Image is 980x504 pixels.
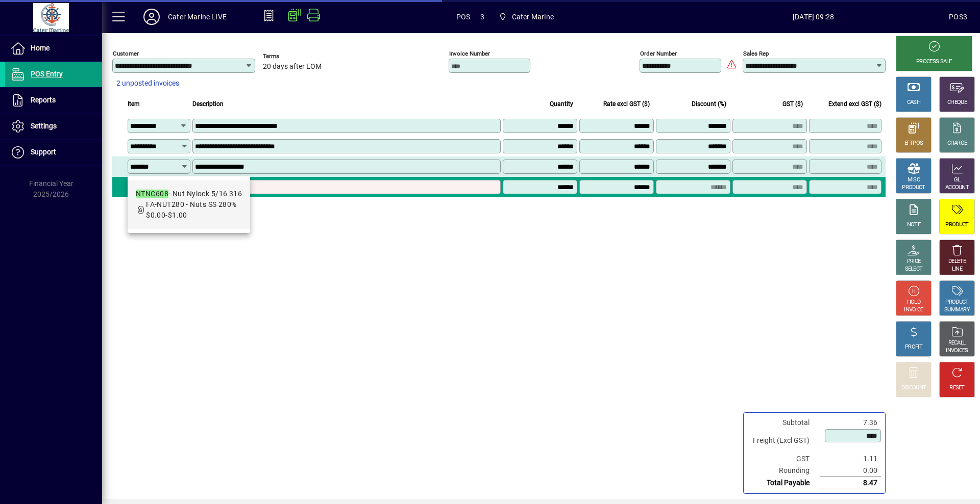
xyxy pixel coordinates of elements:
[820,465,881,477] td: 0.00
[954,176,961,184] div: GL
[136,190,168,198] em: NTNC608
[748,453,820,465] td: GST
[113,50,139,57] mat-label: Customer
[263,53,324,60] span: Terms
[168,9,227,25] div: Cater Marine LIVE
[5,88,102,113] a: Reports
[31,122,57,130] span: Settings
[905,266,923,273] div: SELECT
[116,78,179,89] span: 2 unposted invoices
[748,477,820,489] td: Total Payable
[603,98,650,110] span: Rate excl GST ($)
[945,299,968,306] div: PRODUCT
[136,189,242,199] div: - Nut Nylock 5/16 316
[748,429,820,453] td: Freight (Excl GST)
[908,176,920,184] div: MISC
[5,36,102,61] a: Home
[946,347,968,355] div: INVOICES
[112,74,183,93] button: 2 unposted invoices
[456,9,471,25] span: POS
[947,99,967,107] div: CHEQUE
[947,140,967,147] div: CHARGE
[495,8,558,26] span: Cater Marine
[743,50,769,57] mat-label: Sales rep
[907,99,920,107] div: CASH
[512,9,554,25] span: Cater Marine
[949,9,967,25] div: POS3
[128,98,140,110] span: Item
[678,9,949,25] span: [DATE] 09:28
[31,70,63,78] span: POS Entry
[31,44,50,52] span: Home
[146,200,237,219] span: FA-NUT280 - Nuts SS 280% $0.00-$1.00
[31,148,56,156] span: Support
[782,98,803,110] span: GST ($)
[31,96,56,104] span: Reports
[907,258,921,266] div: PRICE
[904,140,923,147] div: EFTPOS
[748,417,820,429] td: Subtotal
[944,306,970,314] div: SUMMARY
[480,9,484,25] span: 3
[692,98,726,110] span: Discount (%)
[949,384,965,392] div: RESET
[945,184,969,192] div: ACCOUNT
[449,50,490,57] mat-label: Invoice number
[948,258,966,266] div: DELETE
[820,453,881,465] td: 1.11
[748,465,820,477] td: Rounding
[916,58,952,66] div: PROCESS SALE
[828,98,881,110] span: Extend excl GST ($)
[945,221,968,229] div: PRODUCT
[904,306,923,314] div: INVOICE
[263,63,322,71] span: 20 days after EOM
[550,98,573,110] span: Quantity
[135,8,168,26] button: Profile
[128,180,250,229] mat-option: NTNC608 - Nut Nylock 5/16 316
[5,140,102,165] a: Support
[901,384,926,392] div: DISCOUNT
[902,184,925,192] div: PRODUCT
[952,266,962,273] div: LINE
[905,343,922,351] div: PROFIT
[640,50,677,57] mat-label: Order number
[5,114,102,139] a: Settings
[907,221,920,229] div: NOTE
[820,477,881,489] td: 8.47
[192,98,224,110] span: Description
[820,417,881,429] td: 7.36
[907,299,920,306] div: HOLD
[948,339,966,347] div: RECALL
